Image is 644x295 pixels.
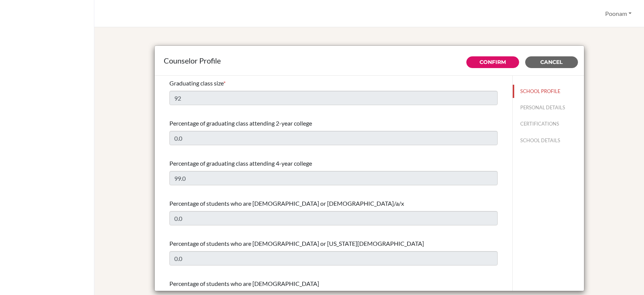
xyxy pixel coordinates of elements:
button: SCHOOL PROFILE [513,85,584,98]
button: CERTIFICATIONS [513,117,584,130]
span: Percentage of graduating class attending 4-year college [169,160,312,167]
span: Percentage of students who are [DEMOGRAPHIC_DATA] [169,280,319,287]
button: Poonam [602,6,635,21]
button: SCHOOL DETAILS [513,134,584,147]
button: PERSONAL DETAILS [513,101,584,114]
span: Percentage of students who are [DEMOGRAPHIC_DATA] or [US_STATE][DEMOGRAPHIC_DATA] [169,240,424,247]
span: Graduating class size [169,79,223,87]
span: Percentage of students who are [DEMOGRAPHIC_DATA] or [DEMOGRAPHIC_DATA]/a/x [169,200,404,207]
span: Percentage of graduating class attending 2-year college [169,120,312,127]
div: Counselor Profile [164,55,575,66]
